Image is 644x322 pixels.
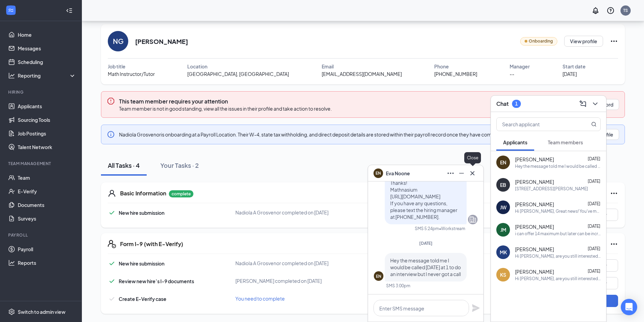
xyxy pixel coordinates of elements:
[515,231,601,237] div: i can offer 14 maximum but later can be increased. we are new and have few students.
[562,70,577,78] span: [DATE]
[434,63,449,70] span: Phone
[588,246,600,251] span: [DATE]
[119,131,538,138] span: Nadiola Grosvenor is onboarding at a Payroll Location. Their W-4, state tax withholding, and dire...
[18,127,76,140] a: Job Postings
[610,37,618,45] svg: Ellipses
[515,201,554,208] span: [PERSON_NAME]
[515,178,554,185] span: [PERSON_NAME]
[588,156,600,161] span: [DATE]
[500,159,506,166] div: EN
[500,249,507,256] div: MK
[591,100,599,108] svg: ChevronDown
[588,201,600,206] span: [DATE]
[8,308,15,315] svg: Settings
[606,6,615,15] svg: QuestionInfo
[119,98,332,105] h3: This team member requires your attention
[8,7,14,14] svg: WorkstreamLogo
[108,63,126,70] span: Job title
[610,189,618,197] svg: Ellipses
[8,72,15,79] svg: Analysis
[119,210,164,216] span: New hire submission
[515,276,601,281] div: Hi [PERSON_NAME], are you still interested in joining Mathnasium?
[18,256,76,270] a: Reports
[135,37,188,46] h2: [PERSON_NAME]
[588,179,600,184] span: [DATE]
[548,139,583,145] span: Team members
[515,208,601,214] div: Hi [PERSON_NAME], Great news! You've moved on to the next stage of the application. We have a few...
[447,169,455,177] svg: Ellipses
[610,240,618,248] svg: Ellipses
[120,190,166,197] h5: Basic Information
[187,63,207,70] span: Location
[472,304,480,312] svg: Plane
[591,122,597,127] svg: MagnifyingGlass
[235,260,328,266] span: Nadiola A Grosvenor completed on [DATE]
[108,209,116,217] svg: Checkmark
[18,99,76,113] a: Applicants
[467,168,478,179] button: Cross
[18,140,76,154] a: Talent Network
[588,269,600,274] span: [DATE]
[457,169,466,177] svg: Minimize
[515,223,554,230] span: [PERSON_NAME]
[8,89,75,95] div: Hiring
[469,215,477,224] svg: Company
[621,299,637,315] div: Open Intercom Messenger
[160,161,199,170] div: Your Tasks · 2
[468,169,477,177] svg: Cross
[562,63,586,70] span: Start date
[108,161,140,170] div: All Tasks · 4
[390,257,461,277] span: Hey the message told me I would be called [DATE] at 1 to do an interview but I never got a call
[386,283,410,289] div: SMS 3:00pm
[322,63,334,70] span: Email
[623,7,628,13] div: TS
[439,226,465,231] span: • Workstream
[515,186,588,192] div: [STREET_ADDRESS][PERSON_NAME]
[18,184,76,198] a: E-Verify
[107,97,115,105] svg: Error
[464,152,481,163] div: Close
[235,295,285,302] span: You need to complete
[120,240,183,248] h5: Form I-9 (with E-Verify)
[588,224,600,229] span: [DATE]
[119,106,332,112] span: Team member is not in good standing, view all the issues in their profile and take action to reso...
[515,101,518,107] div: 1
[108,259,116,268] svg: Checkmark
[434,70,477,78] span: [PHONE_NUMBER]
[108,277,116,285] svg: Checkmark
[18,198,76,212] a: Documents
[445,168,456,179] button: Ellipses
[18,212,76,225] a: Surveys
[107,130,115,139] svg: Info
[419,241,433,246] span: [DATE]
[529,38,553,45] span: Onboarding
[376,273,381,279] div: EN
[497,118,577,131] input: Search applicant
[108,295,116,303] svg: Checkmark
[119,296,166,302] span: Create E-Verify case
[496,100,509,108] h3: Chat
[119,278,194,284] span: Review new hire’s I-9 documents
[18,55,76,69] a: Scheduling
[235,278,322,284] span: [PERSON_NAME] completed on [DATE]
[515,253,601,259] div: Hi [PERSON_NAME], are you still interested in the position with [PERSON_NAME]? Please let me know...
[579,100,587,108] svg: ComposeMessage
[515,268,554,275] span: [PERSON_NAME]
[510,70,514,78] span: --
[18,28,76,42] a: Home
[322,70,402,78] span: [EMAIL_ADDRESS][DOMAIN_NAME]
[590,98,601,109] button: ChevronDown
[8,232,75,238] div: Payroll
[235,209,328,215] span: Nadiola A Grosvenor completed on [DATE]
[456,168,467,179] button: Minimize
[500,271,506,278] div: KS
[564,36,603,47] button: View profile
[8,161,75,166] div: Team Management
[500,226,506,233] div: JM
[503,139,527,145] span: Applicants
[169,190,193,197] p: complete
[515,246,554,253] span: [PERSON_NAME]
[113,36,123,46] div: NG
[415,226,439,231] div: SMS 5:24pm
